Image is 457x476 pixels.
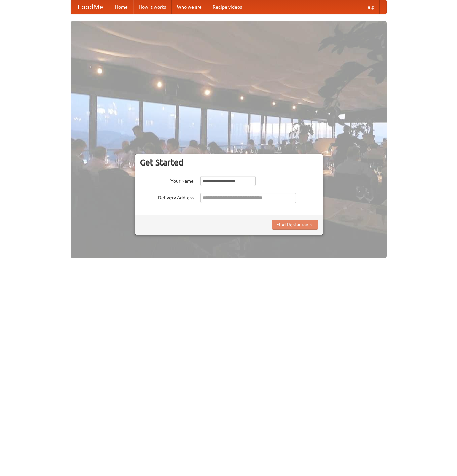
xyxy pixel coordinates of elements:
[133,0,172,14] a: How it works
[140,157,318,168] h3: Get Started
[207,0,247,14] a: Recipe videos
[359,0,380,14] a: Help
[140,176,194,184] label: Your Name
[140,193,194,201] label: Delivery Address
[272,220,318,230] button: Find Restaurants!
[172,0,207,14] a: Who we are
[110,0,133,14] a: Home
[71,0,110,14] a: FoodMe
